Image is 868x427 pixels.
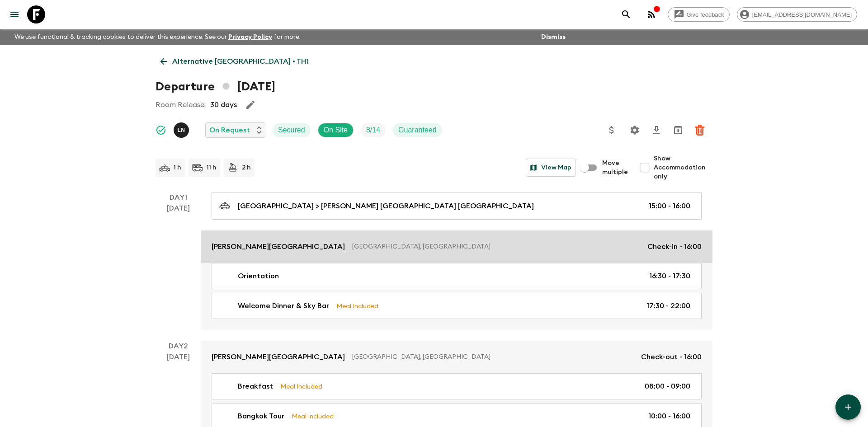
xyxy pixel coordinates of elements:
div: On Site [318,123,354,137]
a: [PERSON_NAME][GEOGRAPHIC_DATA][GEOGRAPHIC_DATA], [GEOGRAPHIC_DATA]Check-out - 16:00 [201,341,712,373]
button: Dismiss [539,31,568,43]
p: Breakfast [238,381,273,392]
button: menu [5,5,24,23]
span: Show Accommodation only [654,154,712,181]
p: Day 1 [156,192,201,203]
p: Meal Included [336,301,378,311]
span: [EMAIL_ADDRESS][DOMAIN_NAME] [747,11,857,18]
p: Check-out - 16:00 [641,352,702,362]
p: Meal Included [280,381,322,391]
p: 8 / 14 [366,125,380,136]
button: Delete [691,121,709,139]
p: [PERSON_NAME][GEOGRAPHIC_DATA] [212,352,345,362]
p: L N [177,127,185,134]
button: Update Price, Early Bird Discount and Costs [603,121,621,139]
p: 30 days [210,99,237,110]
p: We use functional & tracking cookies to deliver this experience. See our for more. [11,29,304,45]
p: [PERSON_NAME][GEOGRAPHIC_DATA] [212,241,345,252]
a: BreakfastMeal Included08:00 - 09:00 [212,373,702,399]
div: [DATE] [167,203,190,330]
p: On Site [324,125,348,136]
div: [EMAIL_ADDRESS][DOMAIN_NAME] [737,7,857,22]
h1: Departure [DATE] [156,78,275,96]
p: Welcome Dinner & Sky Bar [238,300,329,311]
a: Orientation16:30 - 17:30 [212,263,702,289]
p: [GEOGRAPHIC_DATA] > [PERSON_NAME] [GEOGRAPHIC_DATA] [GEOGRAPHIC_DATA] [238,201,534,211]
button: Settings [626,121,644,139]
button: Archive (Completed, Cancelled or Unsynced Departures only) [669,121,687,139]
p: 10:00 - 16:00 [648,411,690,422]
p: Guaranteed [398,125,437,136]
p: Meal Included [292,411,334,421]
p: On Request [209,125,250,136]
p: Alternative [GEOGRAPHIC_DATA] • TH1 [172,56,309,67]
a: Give feedback [668,7,730,22]
p: 1 h [174,163,181,172]
a: Alternative [GEOGRAPHIC_DATA] • TH1 [156,52,314,70]
button: Download CSV [647,121,665,139]
p: 15:00 - 16:00 [649,201,690,211]
a: Welcome Dinner & Sky BarMeal Included17:30 - 22:00 [212,293,702,319]
a: [PERSON_NAME][GEOGRAPHIC_DATA][GEOGRAPHIC_DATA], [GEOGRAPHIC_DATA]Check-in - 16:00 [201,230,712,263]
p: Bangkok Tour [238,411,284,422]
p: [GEOGRAPHIC_DATA], [GEOGRAPHIC_DATA] [352,242,640,251]
button: search adventures [617,5,635,23]
span: Lalidarat Niyomrat [174,125,191,132]
p: [GEOGRAPHIC_DATA], [GEOGRAPHIC_DATA] [352,352,634,361]
p: Check-in - 16:00 [647,241,702,252]
p: Room Release: [156,99,206,110]
p: Orientation [238,271,279,282]
span: Give feedback [682,11,729,18]
p: 2 h [242,163,251,172]
div: Secured [273,123,311,137]
a: Privacy Policy [228,34,272,40]
span: Move multiple [602,159,628,177]
p: 11 h [207,163,217,172]
p: 17:30 - 22:00 [646,300,690,311]
p: 08:00 - 09:00 [645,381,690,392]
p: Secured [278,125,305,136]
div: Trip Fill [361,123,386,137]
button: LN [174,122,191,138]
a: [GEOGRAPHIC_DATA] > [PERSON_NAME] [GEOGRAPHIC_DATA] [GEOGRAPHIC_DATA]15:00 - 16:00 [212,192,702,220]
button: View Map [526,159,576,177]
p: Day 2 [156,341,201,352]
p: 16:30 - 17:30 [649,271,690,282]
svg: Synced Successfully [156,125,166,136]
